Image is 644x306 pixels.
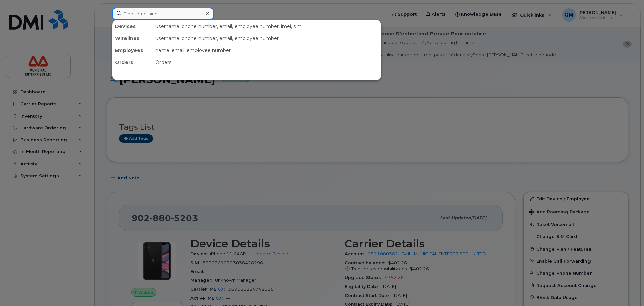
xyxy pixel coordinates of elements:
div: Orders [153,56,381,69]
div: Employees [112,44,153,56]
div: username, phone number, email, employee number [153,32,381,44]
div: Orders [112,56,153,69]
div: username, phone number, email, employee number, imei, sim [153,20,381,32]
div: name, email, employee number [153,44,381,56]
div: Devices [112,20,153,32]
div: Wirelines [112,32,153,44]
